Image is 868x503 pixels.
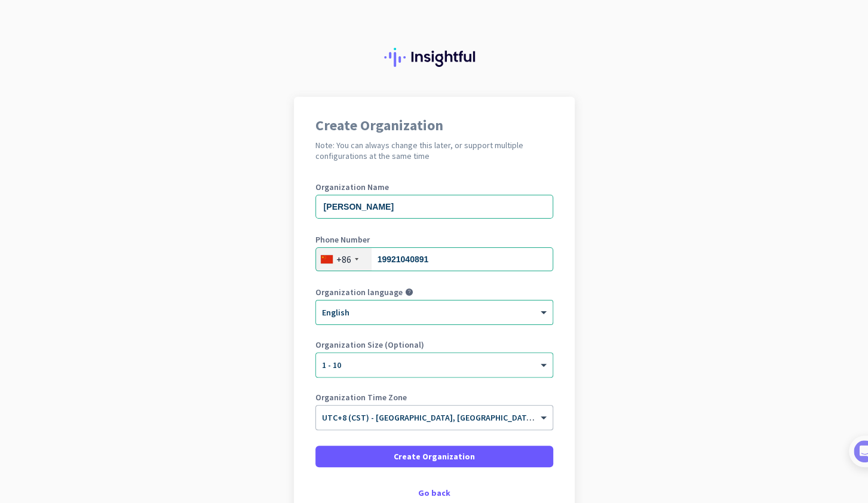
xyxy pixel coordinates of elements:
[315,118,553,133] h1: Create Organization
[336,253,351,265] div: +86
[315,288,403,296] label: Organization language
[315,195,553,219] input: What is the name of your organization?
[405,288,413,296] i: help
[315,235,553,244] label: Phone Number
[315,247,553,271] input: 10 1234 5678
[315,140,553,161] h2: Note: You can always change this later, or support multiple configurations at the same time
[315,489,553,497] div: Go back
[315,393,553,401] label: Organization Time Zone
[315,341,553,349] label: Organization Size (Optional)
[384,48,484,67] img: Insightful
[315,446,553,467] button: Create Organization
[315,183,553,191] label: Organization Name
[394,450,475,462] span: Create Organization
